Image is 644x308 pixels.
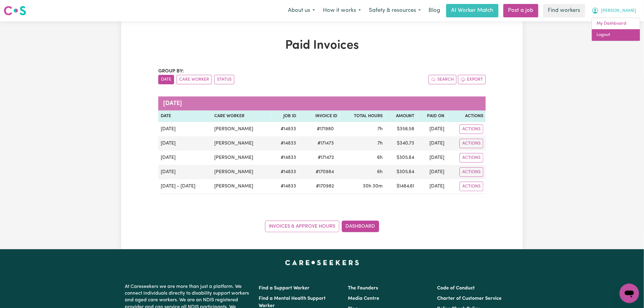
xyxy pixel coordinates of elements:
th: Paid On [417,110,447,122]
span: 6 hours [377,170,383,174]
button: sort invoices by date [158,75,174,84]
button: Actions [460,139,483,148]
td: $ 340.73 [385,136,417,151]
td: [PERSON_NAME] [212,179,271,194]
td: [DATE] [417,179,447,194]
button: sort invoices by paid status [214,75,234,84]
a: Find workers [543,4,585,17]
a: Blog [425,4,444,17]
button: Actions [460,167,483,177]
td: # 14833 [271,179,299,194]
td: [DATE] [417,151,447,165]
th: Actions [447,110,486,122]
button: My Account [588,4,640,17]
a: Invoices & Approve Hours [265,221,339,232]
a: Logout [592,29,640,41]
td: [DATE] [417,165,447,179]
button: About us [284,4,319,17]
a: Careseekers home page [285,260,359,265]
th: Total Hours [340,110,385,122]
button: Actions [460,182,483,191]
button: Actions [460,124,483,134]
button: Search [429,75,457,84]
th: Invoice ID [299,110,340,122]
button: sort invoices by care worker [177,75,212,84]
td: [DATE] [158,122,212,136]
div: My Account [592,18,640,41]
span: # 170984 [312,168,338,176]
a: My Dashboard [592,18,640,30]
span: # 170982 [312,183,338,190]
td: $ 356.58 [385,122,417,136]
td: [DATE] [417,136,447,151]
a: Charter of Customer Service [437,296,502,301]
button: Safety & resources [365,4,425,17]
th: Job ID [271,110,299,122]
span: [PERSON_NAME] [601,8,636,14]
th: Care Worker [212,110,271,122]
a: Careseekers logo [4,4,26,18]
span: 30 hours 30 minutes [363,184,383,189]
span: 6 hours [377,155,383,160]
span: 7 hours [378,127,383,131]
td: [DATE] [158,165,212,179]
span: # 171472 [314,154,338,161]
span: 7 hours [378,141,383,146]
span: # 171980 [313,125,338,133]
img: Careseekers logo [4,5,26,16]
h1: Paid Invoices [158,38,486,53]
a: Media Centre [348,296,379,301]
button: How it works [319,4,365,17]
th: Date [158,110,212,122]
td: $ 1484.61 [385,179,417,194]
span: Group by: [158,69,184,74]
th: Amount [385,110,417,122]
button: Export [458,75,486,84]
td: [PERSON_NAME] [212,136,271,151]
td: # 14833 [271,165,299,179]
a: The Founders [348,286,378,291]
td: [PERSON_NAME] [212,165,271,179]
td: [DATE] [158,136,212,151]
td: [DATE] - [DATE] [158,179,212,194]
iframe: Button to launch messaging window [620,284,639,303]
td: [DATE] [158,151,212,165]
span: # 171473 [314,140,338,147]
a: Find a Support Worker [259,286,310,291]
td: # 14833 [271,122,299,136]
button: Actions [460,153,483,163]
a: Dashboard [342,221,379,232]
a: Code of Conduct [437,286,475,291]
td: # 14833 [271,151,299,165]
td: [PERSON_NAME] [212,151,271,165]
td: [DATE] [417,122,447,136]
td: # 14833 [271,136,299,151]
td: $ 305.64 [385,151,417,165]
caption: [DATE] [158,96,486,110]
td: $ 305.64 [385,165,417,179]
td: [PERSON_NAME] [212,122,271,136]
a: AI Worker Match [446,4,499,17]
a: Post a job [503,4,538,17]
